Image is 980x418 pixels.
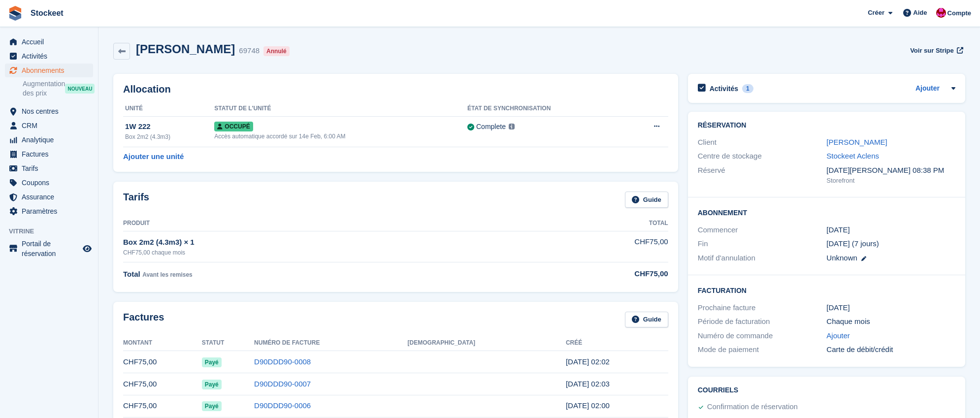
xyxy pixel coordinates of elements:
[123,151,184,162] a: Ajouter une unité
[476,122,506,132] div: Complete
[123,270,140,278] span: Total
[566,380,610,388] time: 2025-08-14 00:03:06 UTC
[826,152,879,160] a: Stockeet Aclens
[826,176,955,186] div: Storefront
[9,226,98,236] span: Vitrine
[22,190,81,204] span: Assurance
[493,268,668,280] div: CHF75,00
[5,190,93,204] a: menu
[826,344,955,355] div: Carte de débit/crédit
[142,271,193,278] span: Avant les remises
[123,351,202,373] td: CHF75,00
[493,231,668,262] td: CHF75,00
[136,42,235,56] h2: [PERSON_NAME]
[123,373,202,395] td: CHF75,00
[202,380,222,389] span: Payé
[125,121,214,132] div: 1W 222
[698,238,827,250] div: Fin
[698,122,955,129] h2: Réservation
[125,132,214,141] div: Box 2m2 (4.3m3)
[826,330,850,342] a: Ajouter
[868,8,884,18] span: Créer
[698,330,827,342] div: Numéro de commande
[710,84,738,93] h2: Activités
[698,165,827,186] div: Réservé
[936,8,946,18] img: Valentin BURDET
[826,138,887,146] a: [PERSON_NAME]
[202,357,222,367] span: Payé
[22,104,81,118] span: Nos centres
[698,253,827,264] div: Motif d'annulation
[5,147,93,161] a: menu
[698,316,827,327] div: Période de facturation
[826,239,879,248] span: [DATE] (7 jours)
[5,119,93,132] a: menu
[5,161,93,175] a: menu
[625,312,668,328] a: Guide
[22,161,81,175] span: Tarifs
[566,357,610,366] time: 2025-09-14 00:02:54 UTC
[625,192,668,208] a: Guide
[123,84,668,95] h2: Allocation
[81,243,93,255] a: Boutique d'aperçu
[826,316,955,327] div: Chaque mois
[826,225,849,236] time: 2025-02-14 00:00:00 UTC
[5,35,93,49] a: menu
[123,248,493,257] div: CHF75,00 chaque mois
[22,239,81,258] span: Portail de réservation
[698,225,827,236] div: Commencer
[27,5,67,21] a: Stockeet
[947,8,971,18] span: Compte
[202,335,254,351] th: Statut
[254,335,407,351] th: Numéro de facture
[566,335,668,351] th: Créé
[742,84,753,93] div: 1
[23,79,93,98] a: Augmentation des prix NOUVEAU
[214,132,467,141] div: Accès automatique accordé sur 14e Feb, 6:00 AM
[22,35,81,49] span: Accueil
[22,204,81,218] span: Paramètres
[910,46,954,56] span: Voir sur Stripe
[202,401,222,411] span: Payé
[254,401,311,410] a: D90DDD90-0006
[698,344,827,355] div: Mode de paiement
[5,176,93,190] a: menu
[5,133,93,147] a: menu
[698,137,827,148] div: Client
[698,207,955,217] h2: Abonnement
[263,46,290,56] div: Annulé
[826,302,955,314] div: [DATE]
[65,84,95,94] div: NOUVEAU
[214,101,467,117] th: Statut de l'unité
[493,216,668,231] th: Total
[698,302,827,314] div: Prochaine facture
[22,119,81,132] span: CRM
[22,64,81,77] span: Abonnements
[913,8,927,18] span: Aide
[254,357,311,366] a: D90DDD90-0008
[467,101,628,117] th: État de synchronisation
[826,254,857,262] span: Unknown
[5,204,93,218] a: menu
[408,335,566,351] th: [DEMOGRAPHIC_DATA]
[123,237,493,248] div: Box 2m2 (4.3m3) × 1
[23,79,65,98] span: Augmentation des prix
[698,386,955,394] h2: Courriels
[22,147,81,161] span: Factures
[707,401,798,413] div: Confirmation de réservation
[123,192,149,208] h2: Tarifs
[5,64,93,77] a: menu
[123,216,493,231] th: Produit
[22,176,81,190] span: Coupons
[698,285,955,295] h2: Facturation
[5,49,93,63] a: menu
[123,312,164,328] h2: Factures
[566,401,610,410] time: 2025-07-14 00:00:46 UTC
[509,124,515,129] img: icon-info-grey-7440780725fd019a000dd9b08b2336e03edf1995a4989e88bcd33f0948082b44.svg
[239,45,260,57] div: 69748
[5,104,93,118] a: menu
[22,49,81,63] span: Activités
[5,239,93,258] a: menu
[123,395,202,417] td: CHF75,00
[123,335,202,351] th: Montant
